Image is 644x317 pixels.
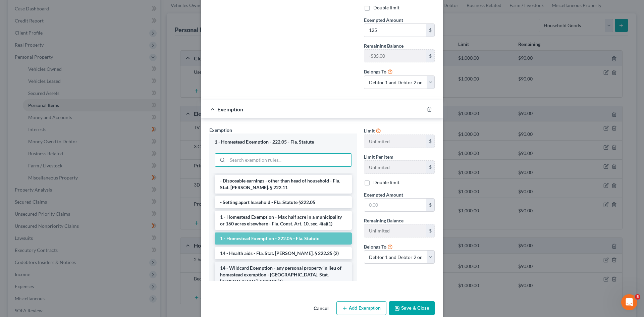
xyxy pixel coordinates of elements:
[215,196,352,208] li: - Setting apart leasehold - Fla. Statute §222.05
[364,50,426,62] input: --
[426,199,434,211] div: $
[215,247,352,259] li: 14 - Health aids - Fla. Stat. [PERSON_NAME]. § 222.25 (2)
[364,128,375,134] span: Limit
[308,302,334,315] button: Cancel
[364,192,403,198] span: Exempted Amount
[364,153,393,160] label: Limit Per Item
[215,262,352,287] li: 14 - Wildcard Exemption - any personal property in lieu of homestead exemption - [GEOGRAPHIC_DATA...
[389,301,435,315] button: Save & Close
[227,154,352,166] input: Search exemption rules...
[364,199,426,211] input: 0.00
[364,244,386,250] span: Belongs To
[215,232,352,245] li: 1 - Homestead Exemption - 222.05 - Fla. Statute
[373,179,399,186] label: Double limit
[621,294,637,310] iframe: Intercom live chat
[373,4,399,11] label: Double limit
[215,139,352,145] div: 1 - Homestead Exemption - 222.05 - Fla. Statute
[426,161,434,173] div: $
[364,224,426,237] input: --
[217,106,243,112] span: Exemption
[426,24,434,37] div: $
[364,24,426,37] input: 0.00
[364,42,404,49] label: Remaining Balance
[364,69,386,74] span: Belongs To
[336,301,386,315] button: Add Exemption
[215,175,352,194] li: - Disposable earnings - other than head of household - Fla. Stat. [PERSON_NAME]. § 222.11
[426,224,434,237] div: $
[364,135,426,148] input: --
[426,135,434,148] div: $
[364,17,403,23] span: Exempted Amount
[209,127,232,133] span: Exemption
[635,294,640,300] span: 5
[215,211,352,230] li: 1 - Homestead Exemption - Max half acre in a municipality or 160 acres elsewhere - Fla. Const. Ar...
[364,217,404,224] label: Remaining Balance
[364,161,426,173] input: --
[426,50,434,62] div: $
